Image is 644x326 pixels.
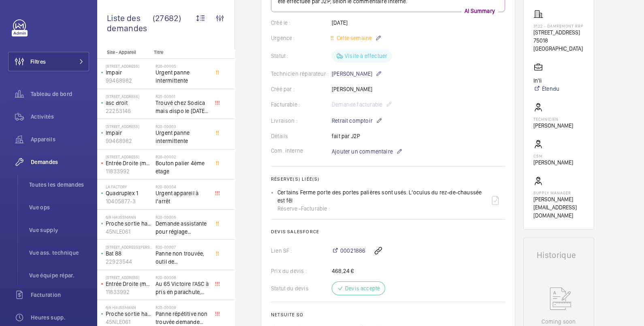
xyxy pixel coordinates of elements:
p: asc droit [106,99,152,107]
p: Impair [106,129,152,137]
p: 99468982 [106,137,152,145]
h2: R20-00009 [156,305,209,310]
a: 00021886 [332,247,365,255]
span: Urgent panne intermittente [156,129,209,145]
h1: Historique [537,251,581,259]
h2: Netsuite SO [271,312,505,317]
span: Vue ass. technique [29,249,89,257]
p: In'li [533,77,559,85]
p: Site - Appareil [97,49,151,55]
h2: R20-00005 [156,64,209,68]
p: [STREET_ADDRESS] [106,64,152,68]
p: [STREET_ADDRESS] [106,154,152,159]
p: Retrait comptoir [332,116,382,126]
button: Filtres [8,52,89,71]
p: 75018 [GEOGRAPHIC_DATA] [533,36,584,53]
span: Urgent appareil à l’arrêt [156,189,209,205]
p: Impair [106,68,152,77]
p: Coming soon [542,317,576,326]
p: AI Summary [461,7,498,15]
p: La Factory [106,184,152,189]
span: Tableau de bord [31,90,89,98]
p: [PERSON_NAME] [533,158,573,166]
span: Bouton palier 4ème etage [156,159,209,175]
span: Vue ops [29,203,89,211]
span: Réserve - [277,205,301,213]
h2: R20-00003 [156,124,209,129]
p: 10405877-3 [106,197,152,205]
p: [PERSON_NAME] [332,69,382,79]
p: 11833992 [106,167,152,175]
p: CSM [533,153,573,158]
span: Heures supp. [31,313,89,322]
p: 22253146 [106,107,152,115]
p: [PERSON_NAME][EMAIL_ADDRESS][DOMAIN_NAME] [533,195,584,219]
span: Vue supply [29,226,89,234]
h2: R20-00008 [156,275,209,280]
span: Liste des demandes [107,13,153,33]
p: [STREET_ADDRESS][PERSON_NAME] [106,245,152,249]
p: Supply manager [533,190,584,195]
span: Au 65 Victoire l'ASC à pris en parachute, toutes les sécu coupé, il est au 3 ème, asc sans machin... [156,280,209,296]
p: 6/8 Haussmann [106,305,152,310]
span: Filtres [30,58,46,66]
span: Cette semaine [335,35,372,41]
p: Technicien [533,117,573,121]
span: Vue équipe répar. [29,271,89,279]
p: Proche sortie hall Pelletier [106,310,152,318]
span: Appareils [31,135,89,143]
h2: R20-00007 [156,245,209,249]
h2: R20-00002 [156,154,209,159]
p: 11833992 [106,288,152,296]
p: 22923544 [106,258,152,266]
p: [STREET_ADDRESS] [106,94,152,99]
span: Trouvé chez Sodica mais dispo le [DATE] [URL][DOMAIN_NAME] [156,99,209,115]
span: Demandes [31,158,89,166]
p: 6/8 Haussmann [106,215,152,219]
p: Titre [154,49,207,55]
span: Facturable : [301,205,330,213]
h2: R20-00006 [156,215,209,219]
p: [STREET_ADDRESS] [533,28,584,36]
h2: R20-00004 [156,184,209,189]
h2: R20-00001 [156,94,209,99]
span: 00021886 [340,247,365,255]
p: Entrée Droite (monte-charge) [106,159,152,167]
p: Quadruplex 1 [106,189,152,197]
h2: Devis Salesforce [271,229,505,234]
span: Ajouter un commentaire [332,147,393,156]
p: 3122 - DAMREMONT RRP [533,23,584,28]
span: Activités [31,113,89,121]
h2: Réserve(s) liée(s) [271,176,505,182]
p: Entrée Droite (monte-charge) [106,280,152,288]
span: Toutes les demandes [29,181,89,189]
span: Facturation [31,291,89,299]
p: Bat 88 [106,249,152,258]
a: Étendu [533,85,559,93]
span: Panne non trouvée, outil de déverouillouge impératif pour le diagnostic [156,249,209,266]
p: [STREET_ADDRESS] [106,124,152,129]
p: 45NLE061 [106,318,152,326]
span: Urgent panne intermittente [156,68,209,85]
p: [STREET_ADDRESS] [106,275,152,280]
p: [PERSON_NAME] [533,121,573,130]
p: 99468982 [106,77,152,85]
span: Demande assistante pour réglage d'opérateurs porte cabine double accès [156,219,209,236]
span: Panne répétitive non trouvée demande assistance expert technique [156,310,209,326]
p: Proche sortie hall Pelletier [106,219,152,228]
p: 45NLE061 [106,228,152,236]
